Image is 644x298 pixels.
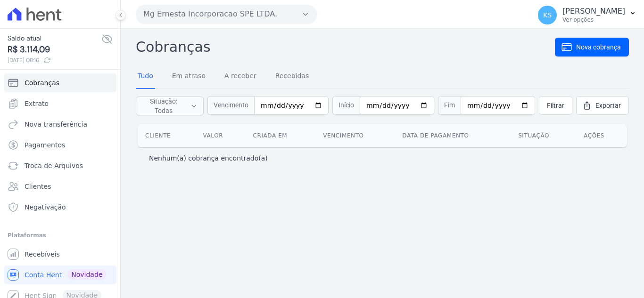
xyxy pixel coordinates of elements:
a: Cobranças [4,73,116,92]
span: Cobranças [25,78,59,88]
div: Plataformas [8,230,113,241]
th: Vencimento [315,124,395,147]
span: Saldo atual [8,33,101,43]
span: Filtrar [547,101,564,110]
span: Pagamentos [25,140,65,150]
a: Pagamentos [4,136,116,154]
span: Troca de Arquivos [25,161,83,170]
span: Clientes [25,182,51,191]
a: Clientes [4,177,116,196]
span: Situação: Todas [142,97,185,115]
th: Valor [195,124,245,147]
a: Recebíveis [4,245,116,264]
p: Ver opções [562,16,625,24]
span: Negativação [25,202,66,212]
a: Em atraso [170,64,207,89]
a: A receber [223,64,258,89]
span: Conta Hent [25,270,62,280]
th: Cliente [138,124,195,147]
a: Conta Hent Novidade [4,266,116,284]
a: Troca de Arquivos [4,156,116,175]
span: Nova cobrança [576,42,621,52]
p: [PERSON_NAME] [562,7,625,16]
span: Extrato [25,99,49,108]
span: R$ 3.114,09 [8,43,101,56]
a: Filtrar [539,96,572,115]
a: Negativação [4,198,116,217]
h2: Cobranças [136,36,555,57]
a: Nova transferência [4,115,116,134]
p: Nenhum(a) cobrança encontrado(a) [149,153,268,163]
a: Recebidas [273,64,311,89]
th: Ações [576,124,627,147]
th: Criada em [245,124,315,147]
button: Mg Ernesta Incorporacao SPE LTDA. [136,5,317,24]
a: Nova cobrança [555,38,629,56]
button: Situação: Todas [136,97,204,115]
span: Início [332,96,360,115]
button: KS [PERSON_NAME] Ver opções [530,2,644,28]
span: Vencimento [207,96,254,115]
th: Data de pagamento [395,124,511,147]
a: Extrato [4,94,116,113]
a: Exportar [576,96,629,115]
span: Fim [438,96,461,115]
span: Nova transferência [25,120,87,129]
a: Tudo [136,64,155,89]
span: Recebíveis [25,250,60,259]
th: Situação [511,124,576,147]
span: Novidade [67,269,106,280]
span: KS [543,12,552,18]
span: [DATE] 08:16 [8,56,101,64]
span: Exportar [595,101,621,110]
